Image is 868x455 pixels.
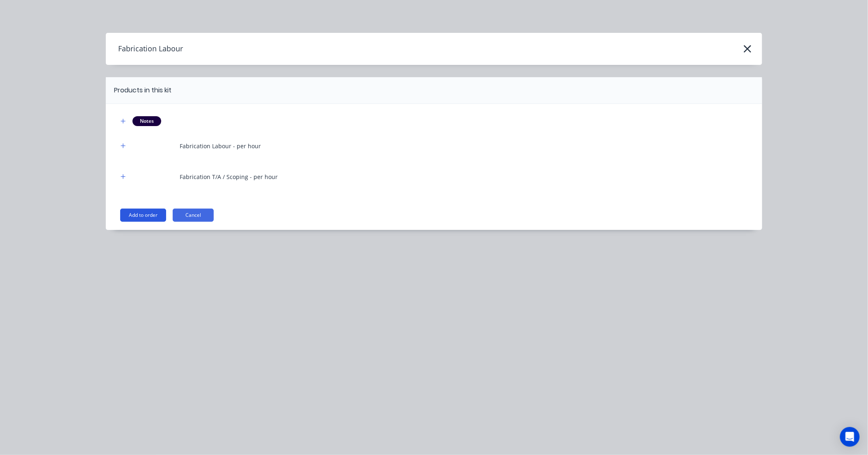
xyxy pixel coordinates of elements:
[132,116,161,126] div: Notes
[106,41,183,57] h4: Fabrication Labour
[120,209,166,222] button: Add to order
[180,172,278,181] div: Fabrication T/A / Scoping - per hour
[180,142,261,150] div: Fabrication Labour - per hour
[840,427,860,447] div: Open Intercom Messenger
[114,85,171,95] div: Products in this kit
[173,209,214,222] button: Cancel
